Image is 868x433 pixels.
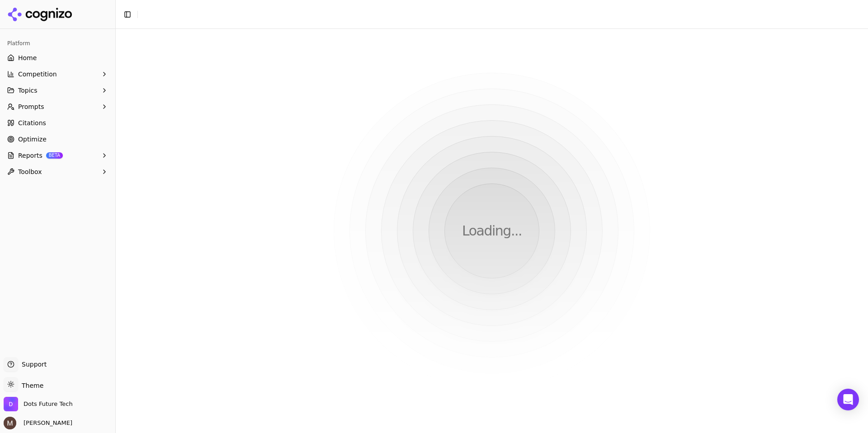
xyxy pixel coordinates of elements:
a: Optimize [4,132,112,146]
span: BETA [46,152,63,159]
span: Toolbox [18,167,42,176]
a: Citations [4,116,112,130]
span: Citations [18,118,46,127]
span: Home [18,53,37,62]
div: Platform [4,36,112,51]
span: [PERSON_NAME] [20,419,72,427]
img: Dots Future Tech [4,397,18,411]
button: ReportsBETA [4,148,112,163]
button: Open organization switcher [4,397,73,411]
div: Open Intercom Messenger [837,389,859,410]
button: Toolbox [4,165,112,179]
p: Loading... [462,223,522,239]
span: Theme [18,382,43,389]
button: Open user button [4,417,72,429]
span: Dots Future Tech [24,400,73,408]
a: Home [4,51,112,65]
button: Competition [4,67,112,81]
img: Martyn Strydom [4,417,16,429]
span: Prompts [18,102,44,111]
span: Topics [18,86,38,95]
span: Optimize [18,135,47,144]
span: Support [18,360,47,369]
span: Competition [18,70,57,79]
button: Prompts [4,99,112,114]
span: Reports [18,151,42,160]
button: Topics [4,83,112,98]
